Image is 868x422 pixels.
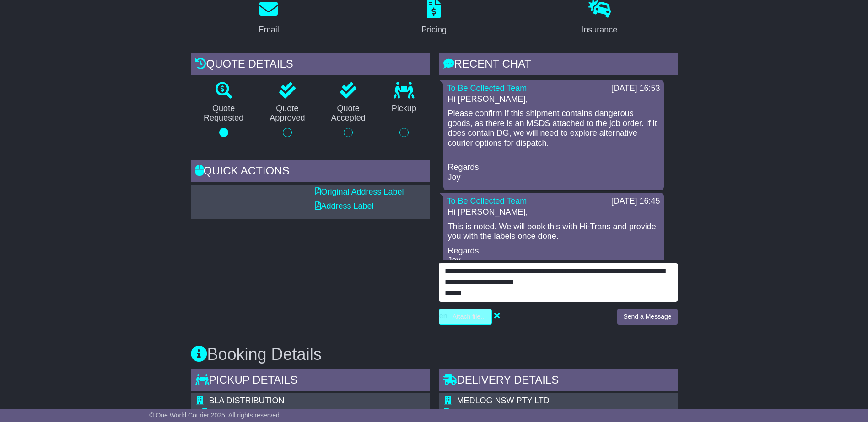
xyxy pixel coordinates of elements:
p: Quote Accepted [318,104,378,123]
div: Email [259,24,279,36]
a: Address Label [315,201,374,211]
div: Pricing [421,24,447,36]
div: [DATE] 16:53 [611,84,660,94]
div: RECENT CHAT [439,53,678,78]
span: Air/Sea Depot [457,408,508,417]
p: Quote Requested [191,104,257,123]
p: Please confirm if this shipment contains dangerous goods, as there is an MSDS attached to the job... [448,109,659,158]
h3: Booking Details [191,345,678,364]
p: Quote Approved [257,104,318,123]
button: Send a Message [617,309,677,325]
div: Pickup [209,408,349,418]
span: BLA DISTRIBUTION [209,396,285,405]
p: Pickup [378,104,429,114]
p: Hi [PERSON_NAME], [448,95,659,105]
div: Pickup Details [191,369,430,394]
span: MEDLOG NSW PTY LTD [457,396,550,405]
a: Original Address Label [315,187,404,196]
p: Hi [PERSON_NAME], [448,207,659,217]
div: Quick Actions [191,160,430,185]
a: To Be Collected Team [447,196,527,206]
div: Delivery [457,408,664,418]
p: Regards, Joy [448,246,659,266]
p: Regards, Joy [448,163,659,182]
a: To Be Collected Team [447,84,527,93]
div: Insurance [581,24,617,36]
div: Quote Details [191,53,430,78]
div: [DATE] 16:45 [611,196,660,206]
p: This is noted. We will book this with Hi-Trans and provide you with the labels once done. [448,222,659,242]
span: Commercial [209,408,253,417]
span: © One World Courier 2025. All rights reserved. [149,411,281,419]
div: Delivery Details [439,369,678,394]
